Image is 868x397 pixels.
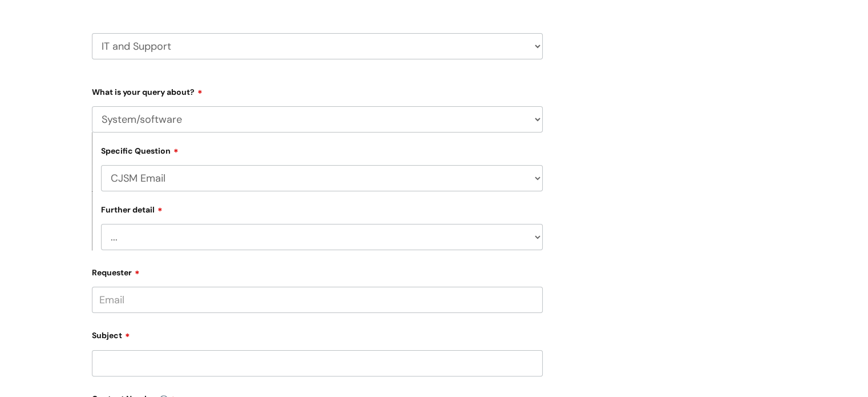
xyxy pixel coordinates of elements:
label: Specific Question [101,145,179,156]
label: Further detail [101,203,163,215]
input: Email [92,287,543,313]
label: What is your query about? [92,83,543,97]
label: Requester [92,264,543,278]
label: Subject [92,327,543,340]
